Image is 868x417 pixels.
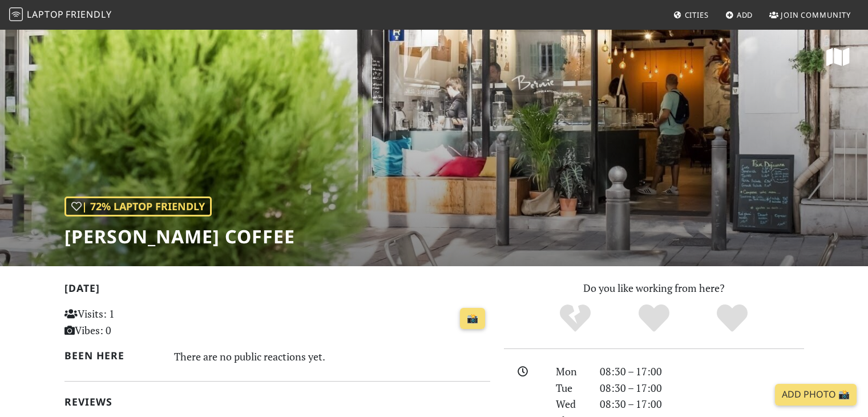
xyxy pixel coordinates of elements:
span: Cities [685,10,709,20]
a: Cities [669,5,713,25]
div: 08:30 – 17:00 [593,380,811,396]
div: 08:30 – 17:00 [593,396,811,412]
div: | 72% Laptop Friendly [64,197,212,216]
span: Laptop [27,8,64,21]
a: 📸 [460,308,485,330]
h2: [DATE] [64,282,490,299]
a: Add [721,5,758,25]
div: 08:30 – 17:00 [593,363,811,380]
img: LaptopFriendly [9,7,23,21]
p: Visits: 1 Vibes: 0 [64,306,197,339]
div: No [536,303,615,334]
span: Add [737,10,753,20]
div: Wed [549,396,592,412]
span: Join Community [781,10,851,20]
a: LaptopFriendly LaptopFriendly [9,5,112,25]
h2: Reviews [64,396,490,408]
a: Add Photo 📸 [775,384,857,406]
div: Definitely! [693,303,772,334]
div: Mon [549,363,592,380]
span: Friendly [66,8,111,21]
div: Tue [549,380,592,396]
div: Yes [615,303,693,334]
h1: [PERSON_NAME] Coffee [64,226,295,247]
p: Do you like working from here? [504,280,804,296]
a: Join Community [765,5,855,25]
div: There are no public reactions yet. [174,347,490,366]
h2: Been here [64,350,161,362]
